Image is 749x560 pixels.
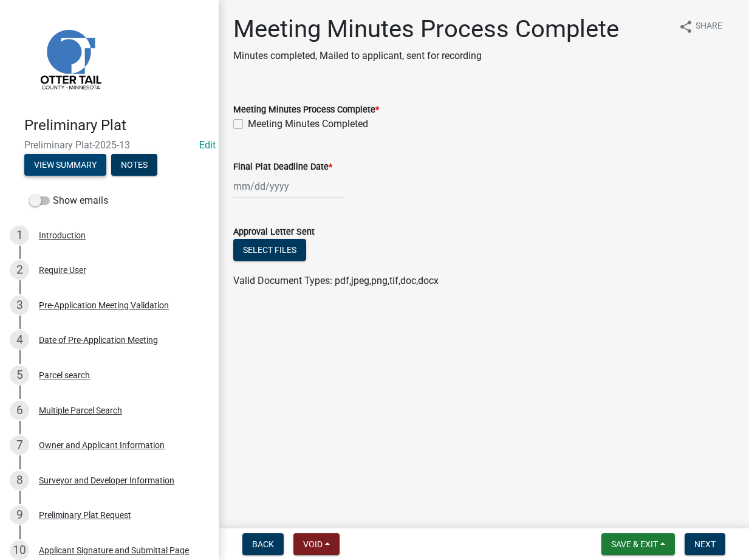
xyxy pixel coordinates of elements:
div: Pre-Application Meeting Validation [39,301,169,309]
button: View Summary [24,154,106,176]
div: 2 [10,260,29,280]
div: 6 [10,401,29,420]
span: Valid Document Types: pdf,jpeg,png,tif,doc,docx [233,275,439,286]
button: Notes [111,154,157,176]
div: Parcel search [39,371,90,379]
div: 5 [10,365,29,385]
div: Date of Pre-Application Meeting [39,336,158,344]
div: 9 [10,505,29,525]
div: 8 [10,471,29,490]
button: Void [293,533,340,555]
div: Multiple Parcel Search [39,406,122,415]
span: Save & Exit [611,539,658,549]
label: Meeting Minutes Completed [248,117,368,131]
button: Back [242,533,284,555]
div: 4 [10,330,29,350]
button: Save & Exit [601,533,675,555]
a: Edit [199,139,216,151]
i: share [679,19,693,34]
input: mm/dd/yyyy [233,174,344,199]
wm-modal-confirm: Summary [24,161,106,170]
span: Back [252,539,274,549]
img: Otter Tail County, Minnesota [24,13,115,104]
div: Preliminary Plat Request [39,511,131,519]
p: Minutes completed, Mailed to applicant, sent for recording [233,49,619,63]
div: Applicant Signature and Submittal Page [39,546,189,555]
span: Next [694,539,716,549]
div: Owner and Applicant Information [39,441,165,449]
span: Void [303,539,323,549]
span: Share [696,19,722,34]
button: shareShare [669,15,732,38]
div: 7 [10,435,29,455]
h1: Meeting Minutes Process Complete [233,15,619,44]
button: Next [685,533,725,555]
div: 10 [10,541,29,560]
div: Require User [39,266,86,274]
label: Show emails [29,193,108,208]
label: Meeting Minutes Process Complete [233,106,379,114]
div: Introduction [39,231,86,240]
label: Approval Letter Sent [233,228,315,237]
button: Select files [233,239,306,261]
div: Surveyor and Developer Information [39,476,174,485]
div: 3 [10,296,29,315]
div: 1 [10,226,29,245]
label: Final Plat Deadline Date [233,163,332,171]
wm-modal-confirm: Edit Application Number [199,139,216,151]
wm-modal-confirm: Notes [111,161,157,170]
h4: Preliminary Plat [24,117,209,134]
span: Preliminary Plat-2025-13 [24,139,194,151]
